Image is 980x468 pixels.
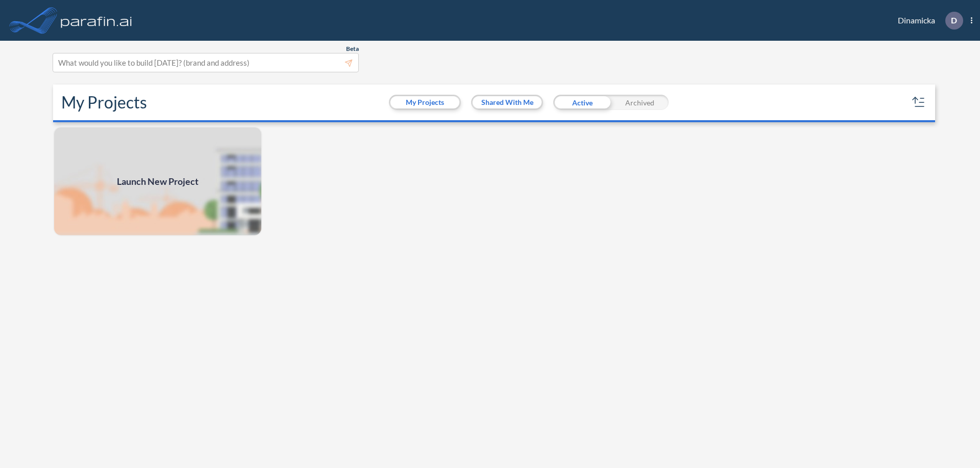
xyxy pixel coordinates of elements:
[53,126,262,236] img: add
[390,96,459,108] button: My Projects
[117,175,199,188] span: Launch New Project
[473,96,542,108] button: Shared With Me
[59,10,134,31] img: logo
[911,94,927,111] button: sort
[53,126,262,236] a: Launch New Project
[553,95,611,110] div: Active
[61,93,147,112] h2: My Projects
[346,45,359,53] span: Beta
[611,95,669,110] div: Archived
[883,12,972,30] div: Dinamicka
[951,16,957,25] p: D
